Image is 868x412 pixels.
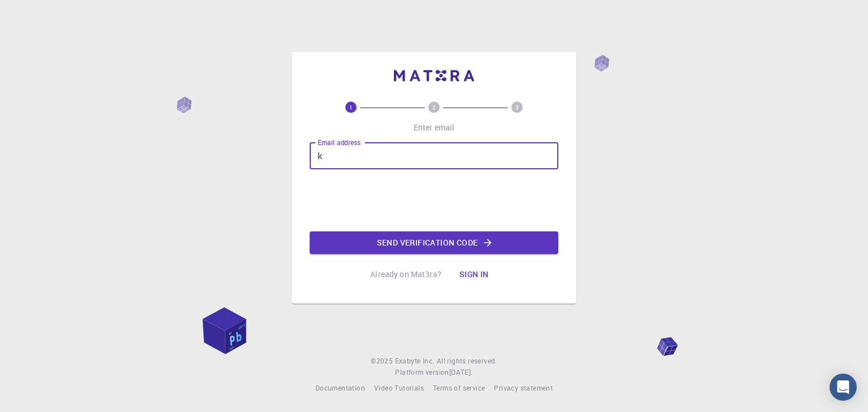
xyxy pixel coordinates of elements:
[395,356,435,365] span: Exabyte Inc.
[374,383,424,394] a: Video Tutorials
[432,103,436,111] text: 2
[315,383,365,392] span: Documentation
[371,356,394,367] span: © 2025
[450,263,498,286] button: Sign in
[515,103,519,111] text: 3
[310,231,558,254] button: Send verification code
[494,383,553,394] a: Privacy statement
[395,367,449,378] span: Platform version
[374,383,424,392] span: Video Tutorials
[449,367,473,378] a: [DATE].
[348,178,520,222] iframe: reCAPTCHA
[370,269,441,280] p: Already on Mat3ra?
[433,383,485,392] span: Terms of service
[449,367,473,376] span: [DATE] .
[315,383,365,394] a: Documentation
[494,383,553,392] span: Privacy statement
[414,122,455,133] p: Enter email
[395,356,435,367] a: Exabyte Inc.
[830,374,857,401] div: Open Intercom Messenger
[437,356,497,367] span: All rights reserved.
[433,383,485,394] a: Terms of service
[349,103,353,111] text: 1
[318,138,361,147] label: Email address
